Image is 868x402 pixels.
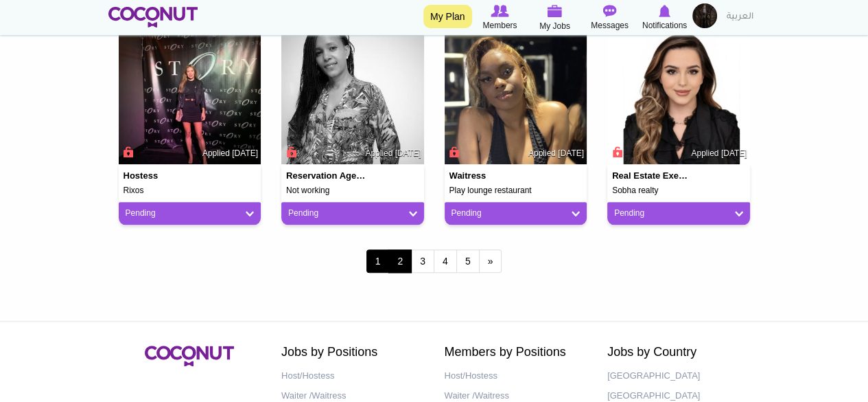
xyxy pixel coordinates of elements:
span: Connect to Unlock the Profile [610,145,622,159]
span: Connect to Unlock the Profile [121,145,134,159]
img: Rugare Tagwireyi's picture [445,21,587,164]
h2: Members by Positions [445,346,587,359]
a: العربية [720,3,760,31]
span: Connect to Unlock the Profile [284,145,296,159]
a: [GEOGRAPHIC_DATA] [607,366,750,386]
a: Messages Messages [583,3,637,32]
h5: Rixos [124,186,257,195]
a: My Jobs My Jobs [528,3,583,33]
h4: Reservation Agents [286,171,366,181]
a: My Plan [423,5,472,28]
img: Irina Shaforostova's picture [119,21,261,164]
h5: Play lounge restaurant [449,186,583,195]
h5: Sobha realty [612,186,745,195]
a: Host/Hostess [281,366,424,386]
a: 3 [411,249,434,273]
a: next › [479,249,502,273]
a: 4 [434,249,457,273]
img: Home [108,7,198,27]
span: Notifications [642,19,687,32]
h4: Waitress [449,171,529,181]
span: Connect to Unlock the Profile [447,145,460,159]
img: Ergena Kaci's picture [607,21,750,164]
a: 2 [388,249,412,273]
span: Members [482,19,517,32]
a: Host/Hostess [445,366,587,386]
a: Pending [288,208,417,219]
img: Coconut [145,346,234,366]
img: Notifications [659,5,670,17]
a: Pending [126,208,255,219]
h4: Hostess [124,171,203,181]
img: Angela Wanjiru's picture [281,21,424,164]
a: Browse Members Members [473,3,528,32]
h2: Jobs by Country [607,346,750,359]
a: Notifications Notifications [637,3,692,32]
img: Messages [603,5,617,17]
img: My Jobs [548,5,563,17]
a: 5 [456,249,480,273]
span: My Jobs [539,19,570,33]
h5: Not working [286,186,419,195]
h4: Real Estate Executive Promoter [612,171,692,181]
span: Messages [591,19,629,32]
img: Browse Members [491,5,508,17]
h2: Jobs by Positions [281,346,424,359]
span: 1 [366,249,390,273]
a: Pending [451,208,580,219]
a: Pending [614,208,743,219]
